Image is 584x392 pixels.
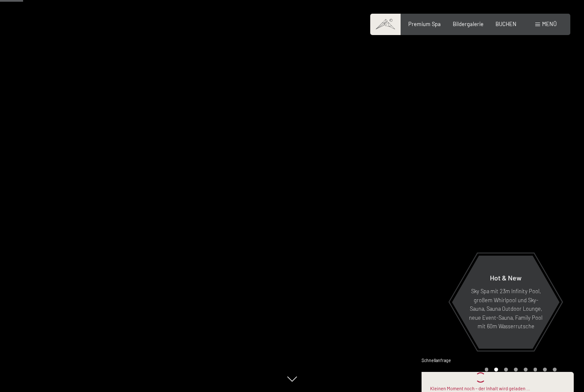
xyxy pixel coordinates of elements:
[490,274,522,282] span: Hot & New
[453,21,484,27] a: Bildergalerie
[542,21,557,27] span: Menü
[469,287,543,330] p: Sky Spa mit 23m Infinity Pool, großem Whirlpool und Sky-Sauna, Sauna Outdoor Lounge, neue Event-S...
[430,385,530,392] div: Kleinen Moment noch – der Inhalt wird geladen …
[422,358,451,363] span: Schnellanfrage
[408,21,441,27] a: Premium Spa
[451,255,560,349] a: Hot & New Sky Spa mit 23m Infinity Pool, großem Whirlpool und Sky-Sauna, Sauna Outdoor Lounge, ne...
[496,21,516,27] a: BUCHEN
